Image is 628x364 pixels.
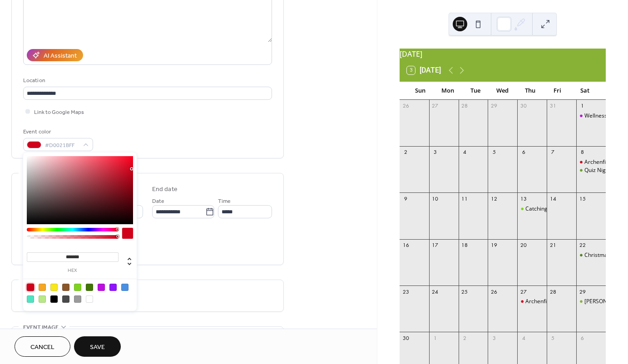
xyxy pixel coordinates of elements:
[23,76,270,85] div: Location
[490,103,497,109] div: 29
[490,334,497,341] div: 3
[109,284,117,291] div: #9013FE
[407,82,434,100] div: Sun
[579,103,586,109] div: 1
[549,334,556,341] div: 5
[62,295,69,303] div: #4A4A4A
[432,103,439,109] div: 27
[579,288,586,295] div: 29
[520,103,527,109] div: 30
[432,149,439,156] div: 3
[27,268,119,273] label: hex
[432,195,439,202] div: 10
[90,343,105,352] span: Save
[549,195,556,202] div: 14
[400,49,606,59] div: [DATE]
[544,82,571,100] div: Fri
[490,149,497,156] div: 5
[520,242,527,249] div: 20
[74,295,81,303] div: #9B9B9B
[549,103,556,109] div: 31
[74,284,81,291] div: #7ED321
[402,288,409,295] div: 23
[576,298,606,305] div: Ross District Bell Ringers
[121,284,129,291] div: #4A90E2
[461,82,489,100] div: Tue
[404,64,444,77] button: 3[DATE]
[434,82,461,100] div: Mon
[549,149,556,156] div: 7
[402,149,409,156] div: 2
[520,288,527,295] div: 27
[520,149,527,156] div: 6
[34,108,84,117] span: Link to Google Maps
[576,112,606,120] div: Wellness Event
[86,295,93,303] div: #FFFFFF
[402,103,409,109] div: 26
[517,205,547,213] div: Catching the Dream - the story of Llangarron's new Vineyard
[461,242,468,249] div: 18
[15,336,70,357] button: Cancel
[571,82,598,100] div: Sat
[549,288,556,295] div: 28
[62,284,69,291] div: #8B572A
[525,298,616,305] div: Archenfield Dark Skies Presentation
[461,334,468,341] div: 2
[579,242,586,249] div: 22
[490,242,497,249] div: 19
[50,284,58,291] div: #F8E71C
[152,197,164,206] span: Date
[98,284,105,291] div: #BD10E0
[74,336,121,357] button: Save
[579,149,586,156] div: 8
[576,251,606,259] div: Christmas Market
[432,242,439,249] div: 17
[27,284,34,291] div: #D0021B
[27,295,34,303] div: #50E3C2
[461,288,468,295] div: 25
[27,49,83,61] button: AI Assistant
[39,284,46,291] div: #F5A623
[23,127,91,137] div: Event color
[549,242,556,249] div: 21
[516,82,544,100] div: Thu
[490,195,497,202] div: 12
[86,284,93,291] div: #417505
[50,295,58,303] div: #000000
[461,149,468,156] div: 4
[461,103,468,109] div: 28
[218,197,231,206] span: Time
[517,298,547,305] div: Archenfield Dark Skies Presentation
[30,343,54,352] span: Cancel
[432,288,439,295] div: 24
[402,195,409,202] div: 9
[152,185,178,194] div: End date
[23,323,59,332] span: Event image
[39,295,46,303] div: #B8E986
[579,334,586,341] div: 6
[576,158,606,166] div: Archenfield Energy Day
[490,288,497,295] div: 26
[402,334,409,341] div: 30
[520,195,527,202] div: 13
[489,82,516,100] div: Wed
[461,195,468,202] div: 11
[44,51,77,61] div: AI Assistant
[432,334,439,341] div: 1
[520,334,527,341] div: 4
[402,242,409,249] div: 16
[579,195,586,202] div: 15
[584,112,623,120] div: Wellness Event
[576,167,606,174] div: Quiz Night at The Garron Centre
[45,141,79,150] span: #D0021BFF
